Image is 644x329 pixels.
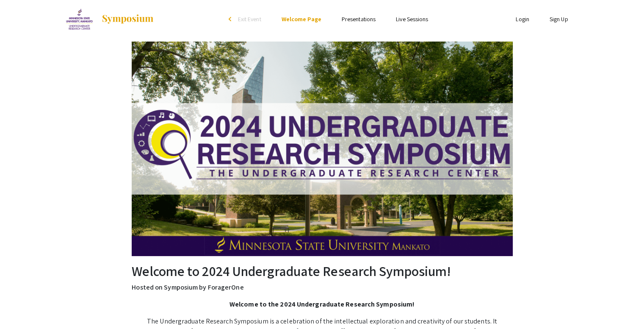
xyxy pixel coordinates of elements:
[6,291,36,323] iframe: Chat
[396,15,428,23] a: Live Sessions
[238,15,261,23] span: Exit Event
[101,14,154,24] img: Symposium by ForagerOne
[229,300,415,309] strong: Welcome to the 2024 Undergraduate Research Symposium!
[282,15,321,23] a: Welcome Page
[229,17,234,22] div: arrow_back_ios
[132,42,513,256] img: 2024 Undergraduate Research Symposium
[132,282,512,293] p: Hosted on Symposium by ForagerOne
[66,8,93,30] img: 2024 Undergraduate Research Symposium
[550,15,568,23] a: Sign Up
[342,15,376,23] a: Presentations
[516,15,529,23] a: Login
[132,263,512,279] h2: Welcome to 2024 Undergraduate Research Symposium!
[66,8,155,30] a: 2024 Undergraduate Research Symposium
